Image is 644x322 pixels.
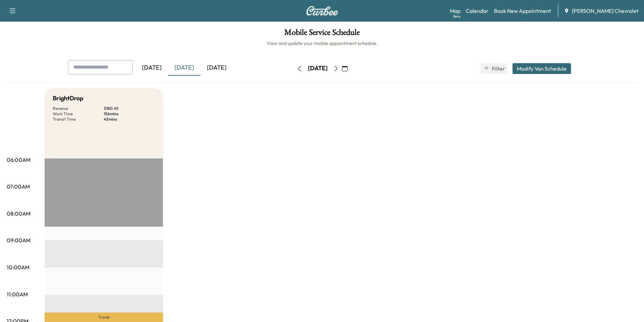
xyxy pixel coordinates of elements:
[7,182,30,191] p: 07:00AM
[308,64,328,73] div: [DATE]
[136,60,168,76] div: [DATE]
[512,63,571,74] button: Modify Van Schedule
[53,94,84,103] h5: BrightDrop
[7,236,30,244] p: 09:00AM
[492,65,504,73] span: Filter
[7,263,29,271] p: 10:00AM
[572,7,639,15] span: [PERSON_NAME] Chevrolet
[53,106,104,111] p: Revenue
[104,106,155,111] p: $ 180.45
[481,63,507,74] button: Filter
[53,117,104,122] p: Transit Time
[466,7,488,15] a: Calendar
[7,28,637,40] h1: Mobile Service Schedule
[104,111,155,117] p: 156 mins
[494,7,551,15] a: Book New Appointment
[306,6,338,16] img: Curbee Logo
[7,209,30,218] p: 08:00AM
[7,40,637,47] h6: View and update your mobile appointment schedule.
[45,313,163,322] p: Travel
[7,290,28,298] p: 11:00AM
[53,111,104,117] p: Work Time
[453,14,460,19] div: Beta
[200,60,233,76] div: [DATE]
[104,117,155,122] p: 43 mins
[7,156,30,164] p: 06:00AM
[168,60,200,76] div: [DATE]
[450,7,460,15] a: MapBeta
